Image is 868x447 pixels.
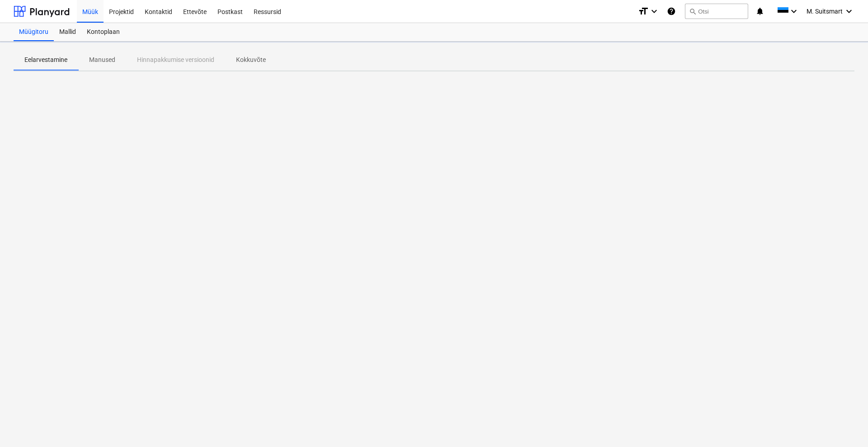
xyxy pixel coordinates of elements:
p: Eelarvestamine [24,55,67,65]
p: Manused [89,55,115,65]
a: Mallid [54,23,81,41]
a: Kontoplaan [81,23,125,41]
a: Müügitoru [14,23,54,41]
p: Kokkuvõte [236,55,266,65]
